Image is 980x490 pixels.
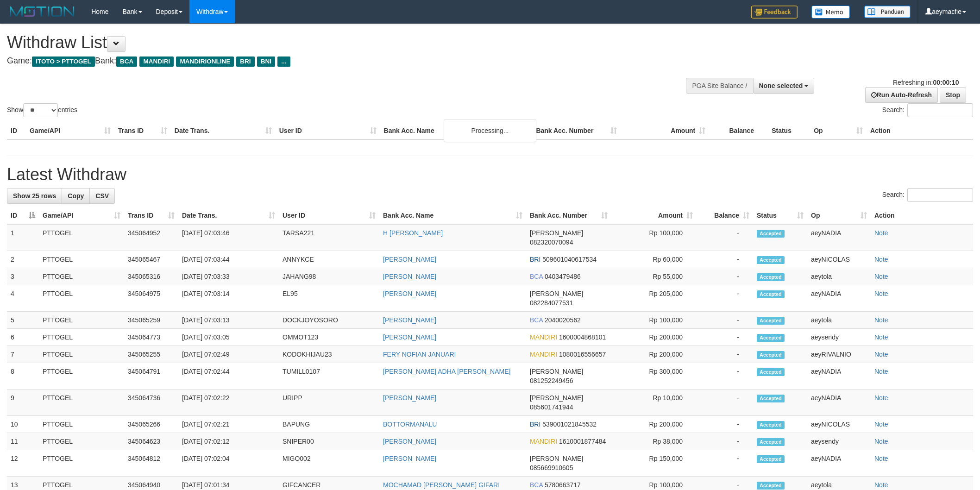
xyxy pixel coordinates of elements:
[757,482,785,490] span: Accepted
[178,224,279,251] td: [DATE] 07:03:46
[7,122,26,139] th: ID
[39,224,124,251] td: PTTOGEL
[176,57,234,67] span: MANDIRIONLINE
[124,285,178,312] td: 345064975
[753,207,807,224] th: Status: activate to sort column ascending
[559,351,606,358] span: Copy 1080016556657 to clipboard
[178,450,279,477] td: [DATE] 07:02:04
[697,285,753,312] td: -
[39,346,124,363] td: PTTOGEL
[530,403,573,411] span: Copy 085601741944 to clipboard
[759,82,803,89] span: None selected
[611,346,697,363] td: Rp 200,000
[530,273,543,280] span: BCA
[757,351,785,359] span: Accepted
[124,251,178,268] td: 345065467
[279,416,379,433] td: BAPUNG
[279,251,379,268] td: ANNYKCE
[874,256,888,263] a: Note
[874,368,888,375] a: Note
[7,103,77,117] label: Show entries
[7,268,39,285] td: 3
[178,363,279,389] td: [DATE] 07:02:44
[178,285,279,312] td: [DATE] 07:03:14
[882,103,973,117] label: Search:
[697,433,753,450] td: -
[611,224,697,251] td: Rp 100,000
[807,363,871,389] td: aeyNADIA
[874,481,888,489] a: Note
[383,394,436,402] a: [PERSON_NAME]
[444,119,536,142] div: Processing...
[874,455,888,462] a: Note
[380,122,533,139] th: Bank Acc. Name
[124,346,178,363] td: 345065255
[236,57,254,67] span: BRI
[757,368,785,376] span: Accepted
[530,464,573,471] span: Copy 085669910605 to clipboard
[874,394,888,402] a: Note
[611,329,697,346] td: Rp 200,000
[532,122,621,139] th: Bank Acc. Number
[807,416,871,433] td: aeyNICOLAS
[811,6,850,19] img: Button%20Memo.svg
[7,450,39,477] td: 12
[23,103,58,117] select: Showentries
[768,122,810,139] th: Status
[757,395,785,402] span: Accepted
[383,481,500,489] a: MOCHAMAD [PERSON_NAME] GIFARI
[933,79,959,86] strong: 00:00:10
[139,57,174,67] span: MANDIRI
[871,207,973,224] th: Action
[178,251,279,268] td: [DATE] 07:03:44
[178,329,279,346] td: [DATE] 07:03:05
[279,224,379,251] td: TARSA221
[874,290,888,297] a: Note
[697,224,753,251] td: -
[697,312,753,329] td: -
[7,207,39,224] th: ID: activate to sort column descending
[7,389,39,416] td: 9
[279,433,379,450] td: SNIPER00
[257,57,275,67] span: BNI
[530,290,583,297] span: [PERSON_NAME]
[124,268,178,285] td: 345065316
[7,188,62,204] a: Show 25 rows
[279,389,379,416] td: URIPP
[893,79,959,86] span: Refreshing in:
[279,285,379,312] td: EL95
[526,207,611,224] th: Bank Acc. Number: activate to sort column ascending
[39,433,124,450] td: PTTOGEL
[39,207,124,224] th: Game/API: activate to sort column ascending
[807,312,871,329] td: aeytola
[545,481,581,489] span: Copy 5780663717 to clipboard
[178,268,279,285] td: [DATE] 07:03:33
[279,207,379,224] th: User ID: activate to sort column ascending
[171,122,276,139] th: Date Trans.
[279,329,379,346] td: OMMOT123
[383,368,510,375] a: [PERSON_NAME] ADHA [PERSON_NAME]
[89,188,115,204] a: CSV
[545,273,581,280] span: Copy 0403479486 to clipboard
[279,268,379,285] td: JAHANG98
[178,389,279,416] td: [DATE] 07:02:22
[611,389,697,416] td: Rp 10,000
[383,256,436,263] a: [PERSON_NAME]
[807,450,871,477] td: aeyNADIA
[530,256,540,263] span: BRI
[611,433,697,450] td: Rp 38,000
[7,224,39,251] td: 1
[39,329,124,346] td: PTTOGEL
[882,188,973,202] label: Search:
[277,57,290,67] span: ...
[542,421,597,428] span: Copy 539001021845532 to clipboard
[611,450,697,477] td: Rp 150,000
[874,333,888,341] a: Note
[178,433,279,450] td: [DATE] 07:02:12
[124,207,178,224] th: Trans ID: activate to sort column ascending
[545,316,581,324] span: Copy 2040020562 to clipboard
[697,346,753,363] td: -
[7,363,39,389] td: 8
[530,333,557,341] span: MANDIRI
[7,251,39,268] td: 2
